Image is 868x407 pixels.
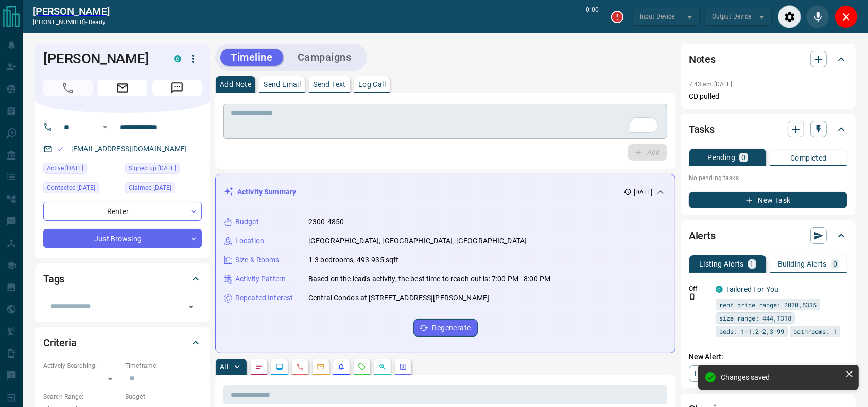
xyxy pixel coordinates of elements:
[689,365,742,382] a: Property
[308,255,398,266] p: 1-3 bedrooms, 493-935 sqft
[296,363,304,371] svg: Calls
[264,81,301,88] p: Send Email
[47,183,95,193] span: Contacted [DATE]
[98,80,147,96] span: Email
[184,299,198,314] button: Open
[399,363,407,371] svg: Agent Actions
[43,361,120,370] p: Actively Searching:
[125,392,202,401] p: Budget:
[47,163,83,173] span: Active [DATE]
[43,267,202,291] div: Tags
[308,274,550,285] p: Based on the lead's activity, the best time to reach out is: 7:00 PM - 8:00 PM
[835,5,858,28] div: Close
[308,293,489,304] p: Central Condos at [STREET_ADDRESS][PERSON_NAME]
[689,81,733,88] p: 7:43 am [DATE]
[33,17,110,27] p: [PHONE_NUMBER] -
[43,80,93,96] span: Call
[235,236,264,246] p: Location
[220,81,251,88] p: Add Note
[43,182,120,197] div: Sat Aug 16 2025
[778,5,801,28] div: Audio Settings
[719,326,784,337] span: beds: 1-1,2-2,3-99
[43,163,120,177] div: Fri Aug 15 2025
[275,363,284,371] svg: Lead Browsing Activity
[231,109,660,135] textarea: To enrich screen reader interactions, please activate Accessibility in Grammarly extension settings
[220,49,283,66] button: Timeline
[413,319,478,337] button: Regenerate
[125,361,202,370] p: Timeframe:
[308,217,344,227] p: 2300-4850
[790,154,827,162] p: Completed
[689,227,716,244] h2: Alerts
[707,154,735,161] p: Pending
[235,274,286,285] p: Activity Pattern
[689,121,715,137] h2: Tasks
[43,271,64,287] h2: Tags
[689,192,847,208] button: New Task
[237,187,296,198] p: Activity Summary
[255,363,263,371] svg: Notes
[716,286,723,293] div: condos.ca
[129,183,171,193] span: Claimed [DATE]
[378,363,387,371] svg: Opportunities
[689,117,847,141] div: Tasks
[689,284,709,293] p: Off
[287,49,362,66] button: Campaigns
[793,326,837,337] span: bathrooms: 1
[129,163,176,173] span: Signed up [DATE]
[308,236,527,246] p: [GEOGRAPHIC_DATA], [GEOGRAPHIC_DATA], [GEOGRAPHIC_DATA]
[174,55,181,62] div: condos.ca
[719,313,791,323] span: size range: 444,1318
[721,373,841,381] div: Changes saved
[689,91,847,102] p: CD pulled
[806,5,829,28] div: Mute
[33,5,110,17] a: [PERSON_NAME]
[689,293,696,300] svg: Push Notification Only
[337,363,345,371] svg: Listing Alerts
[358,363,366,371] svg: Requests
[741,154,745,161] p: 0
[726,285,778,293] a: Tailored For You
[750,260,754,268] p: 1
[689,223,847,248] div: Alerts
[43,334,77,351] h2: Criteria
[634,188,652,197] p: [DATE]
[43,392,120,401] p: Search Range:
[689,51,716,67] h2: Notes
[833,260,837,268] p: 0
[689,47,847,72] div: Notes
[358,81,386,88] p: Log Call
[235,293,293,304] p: Repeated Interest
[699,260,744,268] p: Listing Alerts
[89,19,106,26] span: ready
[43,330,202,355] div: Criteria
[689,170,847,186] p: No pending tasks
[57,146,64,153] svg: Email Valid
[43,50,159,67] h1: [PERSON_NAME]
[152,80,202,96] span: Message
[71,145,187,153] a: [EMAIL_ADDRESS][DOMAIN_NAME]
[125,182,202,197] div: Sat Aug 16 2025
[689,351,847,362] p: New Alert:
[235,255,280,266] p: Size & Rooms
[224,183,667,202] div: Activity Summary[DATE]
[125,163,202,177] div: Fri Aug 15 2025
[220,363,228,370] p: All
[586,5,599,28] p: 0:00
[317,363,325,371] svg: Emails
[43,202,202,221] div: Renter
[313,81,346,88] p: Send Text
[778,260,827,268] p: Building Alerts
[99,121,111,133] button: Open
[719,299,817,310] span: rent price range: 2070,5335
[43,229,202,248] div: Just Browsing
[235,217,259,227] p: Budget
